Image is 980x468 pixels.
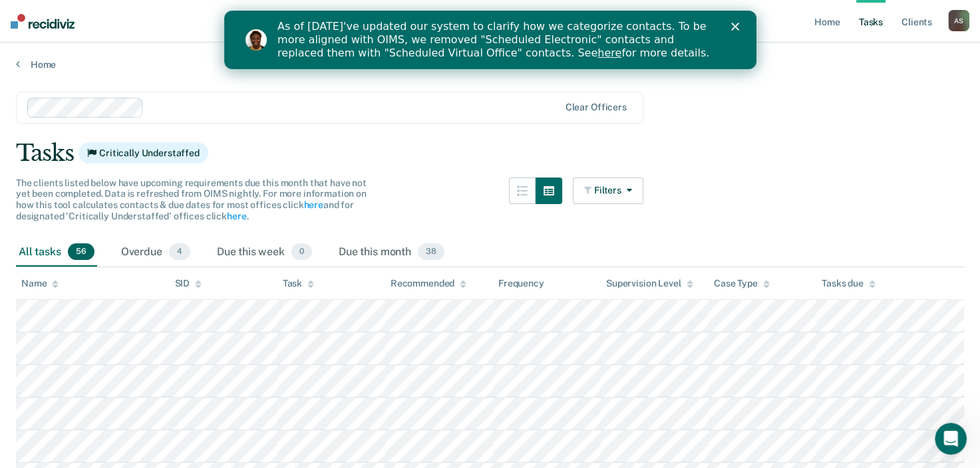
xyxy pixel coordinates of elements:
[68,243,94,261] span: 56
[948,10,969,31] button: AS
[118,238,193,267] div: Overdue4
[21,278,59,289] div: Name
[291,243,312,261] span: 0
[79,142,208,164] span: Critically Understaffed
[175,278,202,289] div: SID
[391,278,466,289] div: Recommended
[11,14,75,29] img: Recidiviz
[227,211,246,221] a: here
[714,278,770,289] div: Case Type
[573,177,643,204] button: Filters
[498,278,544,289] div: Frequency
[16,140,964,167] div: Tasks
[507,12,520,20] div: Close
[214,238,315,267] div: Due this week0
[606,278,693,289] div: Supervision Level
[16,238,97,267] div: All tasks56
[822,278,876,289] div: Tasks due
[935,423,967,455] iframe: Intercom live chat
[283,278,314,289] div: Task
[16,58,964,70] a: Home
[169,243,190,261] span: 4
[16,177,367,221] span: The clients listed below have upcoming requirements due this month that have not yet been complet...
[566,102,627,113] div: Clear officers
[336,238,447,267] div: Due this month38
[418,243,444,261] span: 38
[948,10,969,31] div: A S
[303,199,323,210] a: here
[224,11,756,69] iframe: Intercom live chat banner
[373,36,397,49] a: here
